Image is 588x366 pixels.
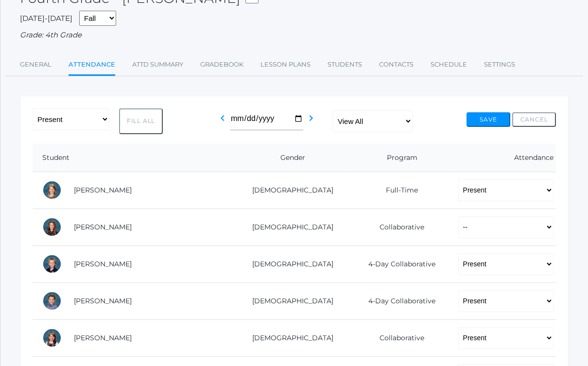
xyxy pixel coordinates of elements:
[74,223,132,231] a: [PERSON_NAME]
[348,319,448,356] td: Collaborative
[42,328,62,348] div: Brynn Boyer
[348,172,448,209] td: Full-Time
[348,144,448,172] th: Program
[512,112,556,127] button: Cancel
[42,217,62,237] div: Claire Arnold
[379,55,414,74] a: Contacts
[33,144,230,172] th: Student
[20,14,72,23] span: [DATE]-[DATE]
[20,30,569,41] div: Grade: 4th Grade
[348,282,448,319] td: 4-Day Collaborative
[230,282,348,319] td: [DEMOGRAPHIC_DATA]
[449,144,556,172] th: Attendance
[132,55,183,74] a: Attd Summary
[69,55,115,76] a: Attendance
[431,55,467,74] a: Schedule
[217,117,228,126] a: chevron_left
[260,55,311,74] a: Lesson Plans
[200,55,243,74] a: Gradebook
[74,186,132,194] a: [PERSON_NAME]
[230,209,348,245] td: [DEMOGRAPHIC_DATA]
[230,245,348,282] td: [DEMOGRAPHIC_DATA]
[230,144,348,172] th: Gender
[74,296,132,305] a: [PERSON_NAME]
[348,245,448,282] td: 4-Day Collaborative
[230,172,348,209] td: [DEMOGRAPHIC_DATA]
[230,319,348,356] td: [DEMOGRAPHIC_DATA]
[42,254,62,274] div: Levi Beaty
[328,55,362,74] a: Students
[305,117,317,126] a: chevron_right
[42,180,62,200] div: Amelia Adams
[20,55,52,74] a: General
[119,108,163,134] button: Fill All
[42,291,62,311] div: James Bernardi
[74,260,132,268] a: [PERSON_NAME]
[348,209,448,245] td: Collaborative
[484,55,515,74] a: Settings
[217,112,228,124] i: chevron_left
[305,112,317,124] i: chevron_right
[74,333,132,342] a: [PERSON_NAME]
[467,112,510,127] button: Save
